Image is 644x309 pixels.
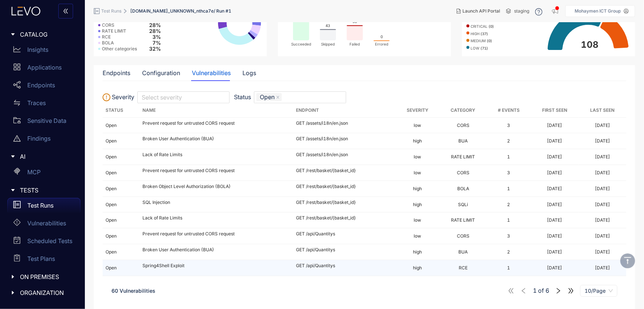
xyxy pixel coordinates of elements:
span: Open [256,93,282,101]
span: CORS [102,23,114,28]
div: [DATE] [547,202,562,207]
tspan: 43 [326,23,330,28]
div: [DATE] [595,170,610,175]
div: low [399,123,436,128]
span: Open [106,122,117,128]
span: 32 % [149,46,161,52]
td: 3 [487,118,530,134]
p: GET /api/Quantitys [296,247,393,252]
a: Insights [7,42,80,60]
tspan: Errored [375,42,388,46]
p: Test Plans [27,255,55,262]
div: Vulnerabilities [192,70,231,76]
span: caret-right [10,290,16,295]
th: Endpoint [293,103,396,118]
p: Broken User Authentication (BUA) [142,136,290,141]
p: Lack of Rate Limits [142,152,290,157]
span: caret-right [10,274,16,279]
th: # Events [487,103,530,118]
div: [DATE] [595,249,610,255]
div: low [399,218,436,223]
span: 10/Page [585,285,613,296]
a: Sensitive Data [7,113,80,131]
span: RATE LIMIT [102,28,126,34]
p: MCP [27,169,41,175]
p: Applications [27,64,62,71]
th: Name [140,103,293,118]
span: staging [514,9,529,14]
td: 1 [487,212,530,228]
button: Launch API Portal [451,5,506,17]
span: Open [106,186,117,191]
th: First Seen [530,103,579,118]
div: [DATE] [547,186,562,191]
a: Scheduled Tests [7,234,80,251]
div: TESTS [4,182,80,198]
tspan: Failed [349,42,360,46]
div: [DATE] [547,154,562,159]
span: low [471,46,488,51]
td: BOLA [439,181,487,197]
div: [DATE] [595,202,610,207]
div: Configuration [142,70,180,76]
b: ( 0 ) [489,24,494,28]
div: high [399,249,436,255]
span: Open [106,154,117,159]
p: Sensitive Data [27,117,66,124]
td: 2 [487,197,530,213]
text: 108 [581,39,599,50]
span: double-right [568,288,574,294]
span: Open [260,94,275,100]
div: low [399,234,436,239]
div: [DATE] [547,170,562,175]
span: Test Runs [101,9,121,14]
span: Open [106,249,117,255]
span: Open [106,202,117,207]
td: RATE LIMIT [439,212,487,228]
td: 3 [487,228,530,244]
div: [DATE] [595,265,610,271]
a: Vulnerabilities [7,216,80,234]
p: Test Runs [27,202,54,209]
span: Open [106,265,117,271]
span: Open [106,217,117,223]
span: right [555,288,562,294]
label: Status [234,94,251,100]
div: [DATE] [547,138,562,144]
span: close [276,95,280,100]
td: CORS [439,228,487,244]
th: Category [439,103,487,118]
p: Endpoints [27,82,55,88]
td: SQLi [439,197,487,213]
p: Vulnerabilities [27,220,66,226]
p: Broken Object Level Authorization (BOLA) [142,184,290,189]
p: GET /assets/i18n/en.json [296,152,393,157]
td: CORS [439,118,487,134]
button: double-left [58,4,73,19]
td: 1 [487,149,530,165]
td: 2 [487,244,530,260]
p: Mohaymen ICT Group [575,9,621,14]
label: Severity [103,93,134,101]
tspan: Succeeded [291,42,311,46]
span: high [471,32,488,36]
td: RCE [439,260,487,276]
th: Status [103,103,140,118]
p: GET /assets/i18n/en.json [296,121,393,126]
a: Applications [7,60,80,78]
span: warning [13,135,21,142]
a: Endpoints [7,78,80,95]
p: Traces [27,100,46,106]
div: high [399,186,436,191]
p: Scheduled Tests [27,238,72,244]
span: 28 % [149,22,161,28]
span: Launch API Portal [462,9,500,14]
p: Findings [27,135,51,142]
div: high [399,202,436,207]
div: [DATE] [595,123,610,128]
tspan: 0 [380,34,383,39]
span: 7 % [152,40,161,46]
div: [DATE] [595,154,610,159]
span: 6 [545,287,549,294]
td: 2 [487,133,530,149]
